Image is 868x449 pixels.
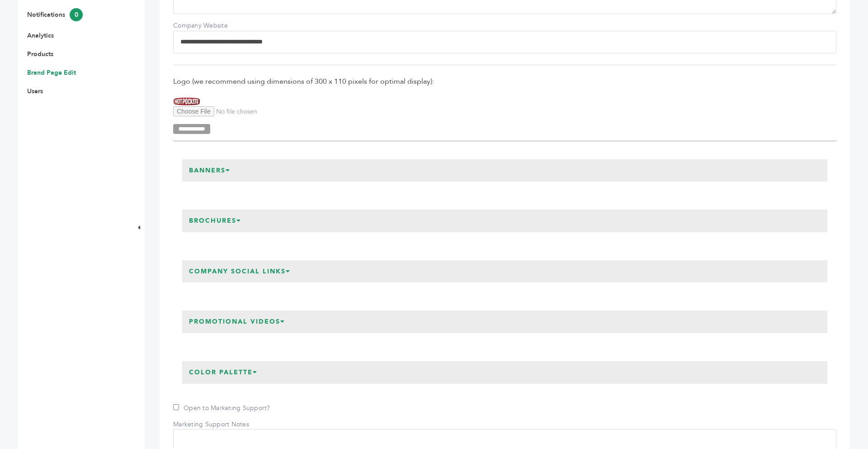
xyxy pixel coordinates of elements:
[27,31,54,40] a: Analytics
[173,420,249,429] label: Marketing Support Notes
[182,361,264,384] h3: Color Palette
[27,87,43,96] a: Users
[27,50,53,58] a: Products
[182,159,237,182] h3: Banners
[182,210,248,232] h3: Brochures
[173,21,236,30] label: Company Website
[173,96,200,106] img: Hot Pockets by Nestle USA
[182,310,292,333] h3: Promotional Videos
[173,76,836,86] span: Logo (we recommend using dimensions of 300 x 110 pixels for optimal display):
[27,10,83,19] a: Notifications0
[27,68,76,77] a: Brand Page Edit
[173,404,179,410] input: Open to Marketing Support?
[182,260,297,283] h3: Company Social Links
[70,8,83,21] span: 0
[173,404,270,413] label: Open to Marketing Support?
